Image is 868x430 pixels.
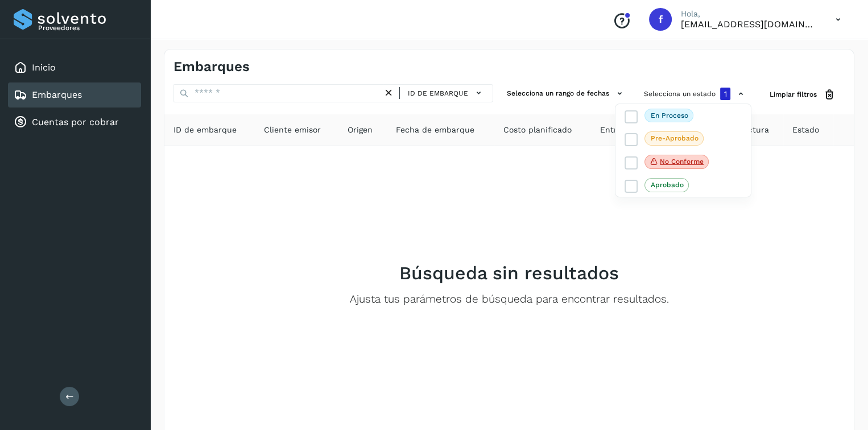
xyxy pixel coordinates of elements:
p: Proveedores [38,24,137,32]
p: Pre-Aprobado [651,134,698,142]
div: Inicio [8,55,141,80]
a: Inicio [32,62,56,73]
a: Cuentas por cobrar [32,117,119,127]
a: Embarques [32,89,82,100]
p: Aprobado [651,181,684,189]
p: No conforme [660,158,704,166]
div: Cuentas por cobrar [8,110,141,135]
p: En proceso [651,111,688,119]
div: Embarques [8,82,141,108]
